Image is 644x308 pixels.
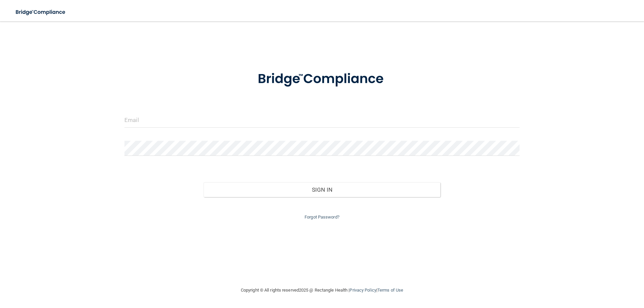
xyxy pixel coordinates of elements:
[244,62,400,97] img: bridge_compliance_login_screen.278c3ca4.svg
[10,5,72,19] img: bridge_compliance_login_screen.278c3ca4.svg
[200,280,444,301] div: Copyright © All rights reserved 2025 @ Rectangle Health | |
[350,288,376,293] a: Privacy Policy
[204,182,441,197] button: Sign In
[305,214,339,220] a: Forgot Password?
[377,288,403,293] a: Terms of Use
[124,113,520,128] input: Email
